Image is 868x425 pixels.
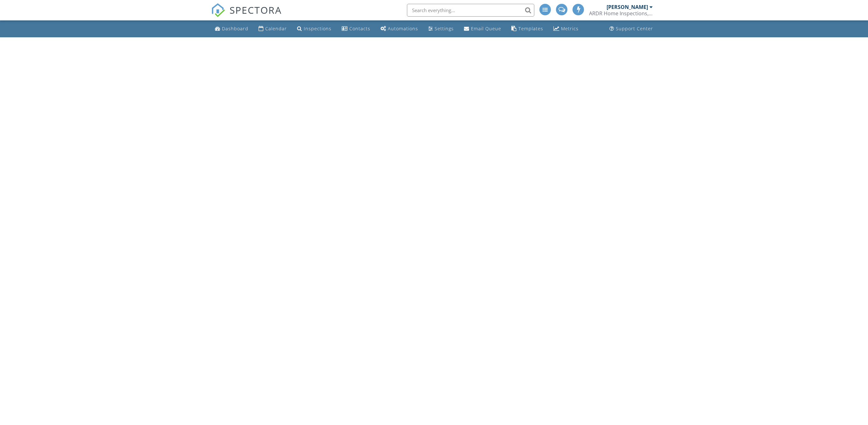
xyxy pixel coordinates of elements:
a: Automations (Advanced) [378,23,421,35]
div: Settings [435,26,454,32]
a: Settings [426,23,456,35]
img: The Best Home Inspection Software - Spectora [211,3,225,17]
div: Contacts [349,26,370,32]
input: Search everything... [407,4,534,17]
div: Email Queue [471,26,501,32]
div: Templates [518,26,543,32]
a: Email Queue [461,23,504,35]
div: Automations [388,26,418,32]
a: Contacts [339,23,373,35]
div: [PERSON_NAME] [607,4,648,10]
a: SPECTORA [211,9,282,22]
a: Templates [509,23,546,35]
div: Dashboard [222,26,248,32]
div: Metrics [561,26,579,32]
div: Support Center [616,26,653,32]
a: Dashboard [212,23,251,35]
a: Calendar [256,23,289,35]
a: Metrics [551,23,581,35]
a: Support Center [607,23,656,35]
div: Inspections [304,26,331,32]
div: ARDR Home Inspections, LLC. [589,10,653,17]
span: SPECTORA [230,3,282,17]
a: Inspections [295,23,334,35]
div: Calendar [265,26,287,32]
